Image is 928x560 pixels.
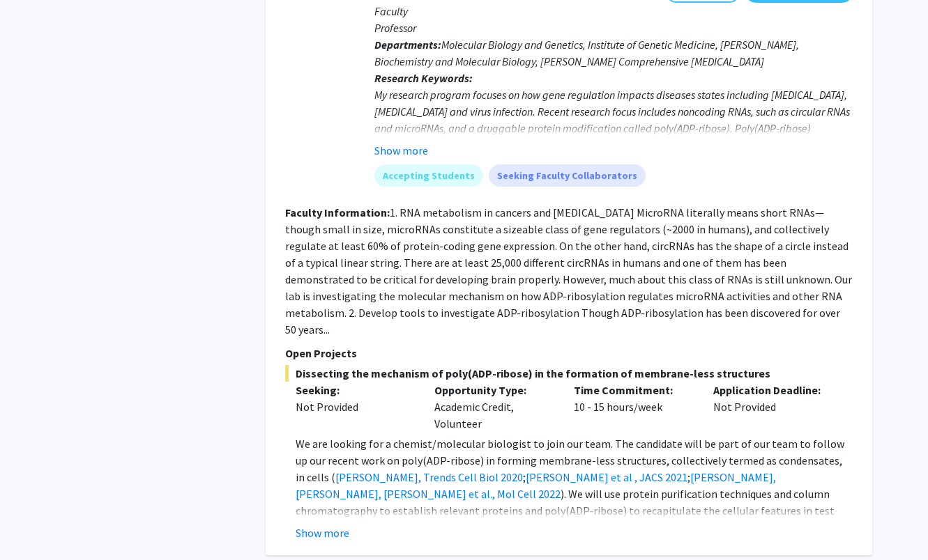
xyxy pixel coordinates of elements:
[285,345,853,361] p: Open Projects
[374,71,473,85] b: Research Keywords:
[374,86,853,237] div: My research program focuses on how gene regulation impacts diseases states including [MEDICAL_DAT...
[335,470,523,484] a: [PERSON_NAME], Trends Cell Biol 2020
[296,524,349,541] button: Show more
[285,205,852,336] fg-read-more: 1. RNA metabolism in cancers and [MEDICAL_DATA] MicroRNA literally means short RNAs—though small ...
[424,382,563,432] div: Academic Credit, Volunteer
[526,470,687,484] a: [PERSON_NAME] et al , JACS 2021
[574,382,692,398] p: Time Commitment:
[374,38,799,68] span: Molecular Biology and Genetics, Institute of Genetic Medicine, [PERSON_NAME], Biochemistry and Mo...
[374,38,441,52] b: Departments:
[285,205,390,219] b: Faculty Information:
[563,382,703,432] div: 10 - 15 hours/week
[489,164,646,187] mat-chip: Seeking Faculty Collaborators
[374,164,483,187] mat-chip: Accepting Students
[374,3,853,20] p: Faculty
[374,142,428,159] button: Show more
[296,435,853,552] p: We are looking for a chemist/molecular biologist to join our team. The candidate will be part of ...
[285,365,853,382] span: Dissecting the mechanism of poly(ADP-ribose) in the formation of membrane-less structures
[10,497,59,550] iframe: Chat
[374,20,853,36] p: Professor
[703,382,842,432] div: Not Provided
[434,382,553,398] p: Opportunity Type:
[713,382,832,398] p: Application Deadline:
[296,382,414,398] p: Seeking:
[296,398,414,415] div: Not Provided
